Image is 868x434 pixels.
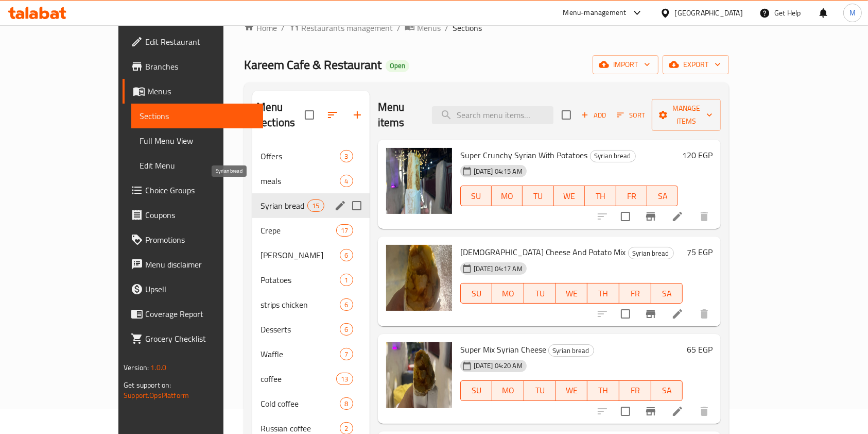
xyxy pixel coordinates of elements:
div: coffee13 [252,366,370,391]
span: M [849,7,856,19]
span: Select to update [615,400,636,422]
button: SA [651,380,683,401]
span: TH [592,383,615,398]
div: items [340,348,353,360]
li: / [397,22,401,34]
span: SA [655,383,679,398]
button: Branch-specific-item [638,399,663,424]
div: Syrian bread [548,344,594,357]
button: WE [554,186,585,206]
span: Desserts [261,323,340,336]
button: SU [460,186,492,206]
span: Grocery Checklist [145,332,255,345]
span: FR [620,189,643,204]
span: Menu disclaimer [145,258,255,271]
h2: Menu items [378,99,420,130]
span: 1.0.0 [150,361,166,374]
a: Edit menu item [671,210,684,223]
span: 6 [340,251,352,260]
h6: 65 EGP [687,342,713,357]
span: Restaurants management [301,22,393,34]
span: Coupons [145,209,255,221]
span: Manage items [660,102,713,128]
a: Full Menu View [131,128,264,153]
span: [DATE] 04:17 AM [470,264,527,274]
a: Edit menu item [671,308,684,320]
span: WE [558,189,581,204]
span: Select to update [615,206,636,227]
button: SA [651,283,683,304]
span: MO [496,286,520,301]
span: Select section [555,104,577,126]
span: Kareem Cafe & Restaurant [244,53,381,76]
a: Coverage Report [123,302,264,326]
div: Desserts6 [252,317,370,342]
span: [PERSON_NAME] [261,249,340,261]
span: SU [465,383,489,398]
span: Super Crunchy Syrian With Potatoes [460,147,588,163]
span: [DATE] 04:15 AM [470,166,527,176]
a: Sections [131,104,264,128]
h2: Menu sections [256,99,305,130]
input: search [432,106,553,124]
span: 2 [340,424,352,433]
button: Manage items [652,99,721,131]
span: Sections [140,110,255,122]
span: Select to update [615,303,636,325]
img: Super Crunchy Syrian With Potatoes [386,148,452,214]
span: 17 [337,226,352,236]
span: Syrian bread [549,345,594,357]
div: items [340,249,353,261]
span: [DEMOGRAPHIC_DATA] Cheese And Potato Mix [460,244,626,260]
img: Syrian Cheese And Potato Mix [386,245,452,311]
li: / [445,22,448,34]
span: coffee [261,373,336,385]
span: 7 [340,349,352,359]
button: SU [460,380,493,401]
div: strips chicken [261,298,340,311]
span: Syrian bread [591,150,635,162]
span: Add item [577,107,610,123]
span: [DATE] 04:20 AM [470,361,527,371]
button: FR [616,186,647,206]
button: import [593,55,658,74]
a: Menus [405,21,441,35]
span: 15 [308,201,323,211]
span: WE [560,286,584,301]
div: items [336,224,353,237]
div: items [340,274,353,286]
span: Select all sections [299,104,320,126]
div: Cold coffee8 [252,391,370,416]
a: Coupons [123,203,264,227]
span: import [601,58,650,71]
div: [PERSON_NAME]6 [252,243,370,268]
a: Choice Groups [123,178,264,203]
div: items [340,175,353,187]
a: Branches [123,54,264,79]
span: Menus [147,85,255,97]
button: TU [523,186,553,206]
button: Add [577,107,610,123]
button: WE [556,380,588,401]
button: TU [524,380,556,401]
button: Branch-specific-item [638,204,663,229]
span: SA [655,286,679,301]
button: MO [492,283,524,304]
span: Branches [145,60,255,73]
img: Super Mix Syrian Cheese [386,342,452,408]
a: Edit Restaurant [123,29,264,54]
span: 3 [340,152,352,161]
span: Offers [261,150,340,162]
div: Crepe17 [252,218,370,243]
span: Cold coffee [261,397,340,410]
span: 6 [340,325,352,335]
span: 4 [340,176,352,186]
button: FR [619,380,651,401]
div: Potatoes [261,274,340,286]
div: Menu-management [563,7,627,19]
span: export [671,58,721,71]
span: Add [580,109,607,121]
span: Edit Restaurant [145,36,255,48]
